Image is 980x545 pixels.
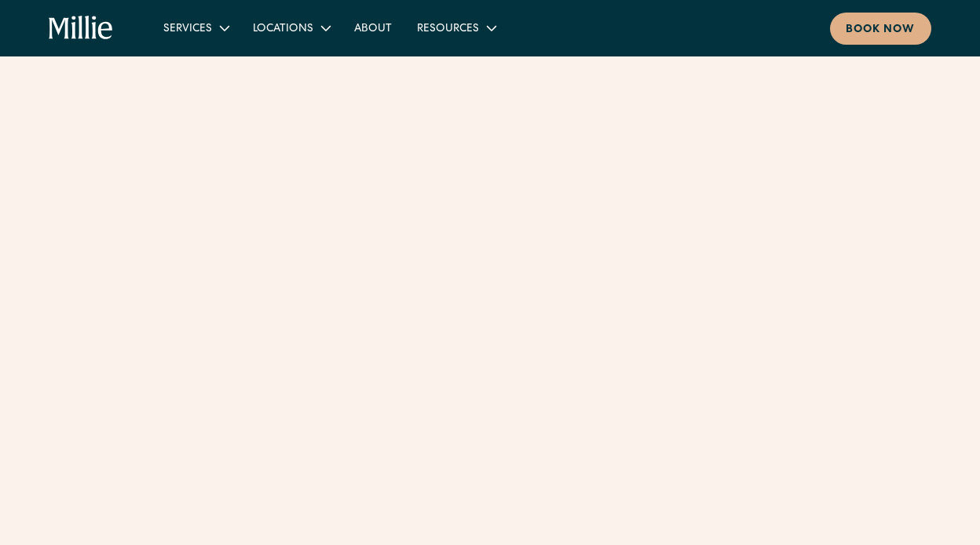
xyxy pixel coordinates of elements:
[151,15,240,41] div: Services
[49,16,112,41] a: home
[342,15,404,41] a: About
[846,22,916,38] div: Book now
[240,15,342,41] div: Locations
[830,13,931,45] a: Book now
[163,21,212,38] div: Services
[253,21,313,38] div: Locations
[417,21,479,38] div: Resources
[404,15,507,41] div: Resources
